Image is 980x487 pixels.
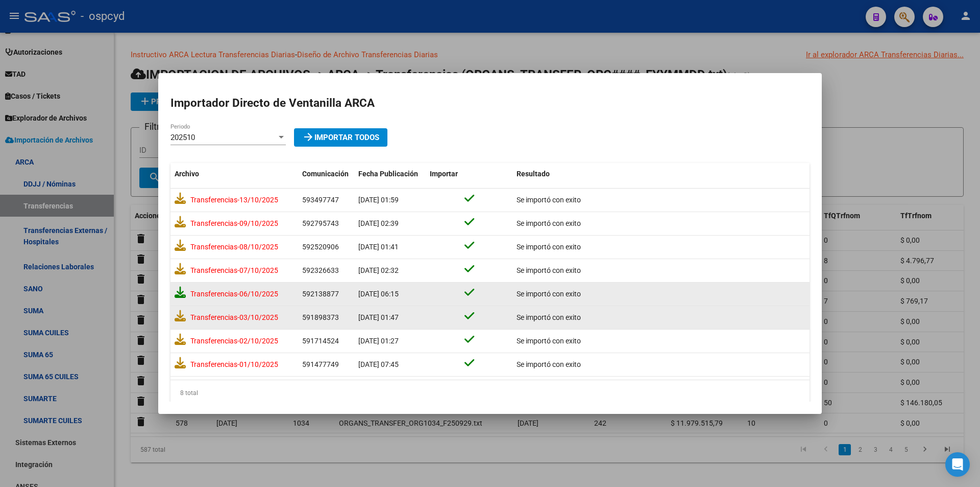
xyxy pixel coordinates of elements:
span: Se importó con exito [517,243,581,251]
span: 591477749 [302,360,339,368]
span: [DATE] 01:59 [358,196,399,204]
span: Transferencias-13/10/2025 [190,196,278,204]
datatable-header-cell: Archivo [170,163,298,185]
span: 593497747 [302,196,339,204]
span: Se importó con exito [517,290,581,298]
span: 591714524 [302,337,339,345]
span: [DATE] 07:45 [358,360,399,368]
span: 592520906 [302,243,339,251]
span: Se importó con exito [517,360,581,368]
span: Transferencias-08/10/2025 [190,243,278,251]
span: Transferencias-01/10/2025 [190,360,278,368]
span: Se importó con exito [517,196,581,204]
span: 202510 [170,133,195,142]
div: 8 total [170,380,810,406]
datatable-header-cell: Fecha Publicación [354,163,426,185]
span: Transferencias-06/10/2025 [190,290,278,298]
span: Fecha Publicación [358,170,418,178]
span: Se importó con exito [517,313,581,321]
span: Transferencias-02/10/2025 [190,337,278,345]
span: Transferencias-09/10/2025 [190,219,278,227]
mat-icon: arrow_forward [302,131,314,143]
datatable-header-cell: Importar [426,163,512,185]
datatable-header-cell: Resultado [512,163,810,185]
span: [DATE] 01:27 [358,337,399,345]
span: 591898373 [302,313,339,321]
span: 592326633 [302,266,339,274]
span: Archivo [175,170,199,178]
span: Comunicación [302,170,349,178]
span: [DATE] 06:15 [358,290,399,298]
span: Transferencias-03/10/2025 [190,313,278,321]
span: [DATE] 01:47 [358,313,399,321]
span: Se importó con exito [517,219,581,227]
span: Se importó con exito [517,337,581,345]
span: Se importó con exito [517,266,581,274]
span: Resultado [517,170,550,178]
span: [DATE] 02:39 [358,219,399,227]
div: Open Intercom Messenger [945,452,970,477]
span: [DATE] 01:41 [358,243,399,251]
span: Importar [430,170,458,178]
h2: Importador Directo de Ventanilla ARCA [170,95,810,112]
span: [DATE] 02:32 [358,266,399,274]
datatable-header-cell: Comunicación [298,163,354,185]
span: 592138877 [302,290,339,298]
button: Importar Todos [294,128,387,147]
span: Transferencias-07/10/2025 [190,266,278,274]
span: 592795743 [302,219,339,227]
span: Importar Todos [302,133,379,142]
